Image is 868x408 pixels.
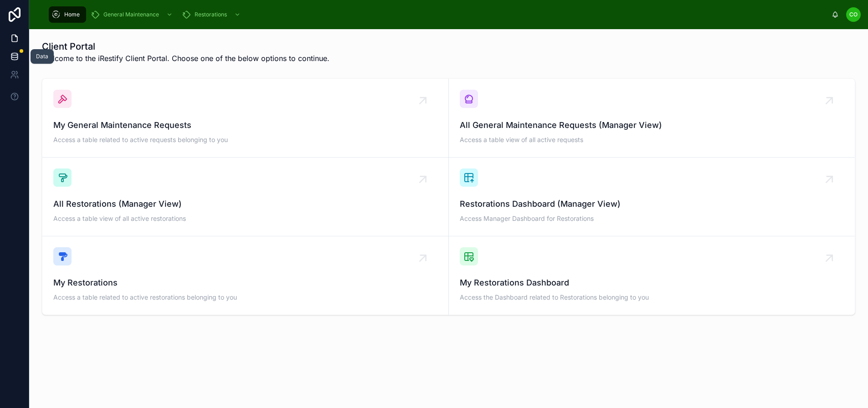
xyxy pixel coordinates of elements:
[88,6,177,23] a: General Maintenance
[449,158,855,236] a: Restorations Dashboard (Manager View)Access Manager Dashboard for Restorations
[460,293,844,302] span: Access the Dashboard related to Restorations belonging to you
[42,40,329,53] h1: Client Portal
[103,11,159,18] span: General Maintenance
[449,79,855,158] a: All General Maintenance Requests (Manager View)Access a table view of all active requests
[179,6,245,23] a: Restorations
[42,158,449,236] a: All Restorations (Manager View)Access a table view of all active restorations
[460,135,844,144] span: Access a table view of all active requests
[53,293,437,302] span: Access a table related to active restorations belonging to you
[195,11,227,18] span: Restorations
[449,236,855,315] a: My Restorations DashboardAccess the Dashboard related to Restorations belonging to you
[460,119,844,132] span: All General Maintenance Requests (Manager View)
[44,5,832,25] div: scrollable content
[460,198,844,210] span: Restorations Dashboard (Manager View)
[460,276,844,289] span: My Restorations Dashboard
[53,135,437,144] span: Access a table related to active requests belonging to you
[42,53,329,64] span: Welcome to the iRestify Client Portal. Choose one of the below options to continue.
[53,276,437,289] span: My Restorations
[53,119,437,132] span: My General Maintenance Requests
[36,53,48,60] div: Data
[53,214,437,223] span: Access a table view of all active restorations
[64,11,80,18] span: Home
[460,214,844,223] span: Access Manager Dashboard for Restorations
[49,6,86,23] a: Home
[849,11,858,18] span: CO
[42,236,449,315] a: My RestorationsAccess a table related to active restorations belonging to you
[53,198,437,210] span: All Restorations (Manager View)
[42,79,449,158] a: My General Maintenance RequestsAccess a table related to active requests belonging to you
